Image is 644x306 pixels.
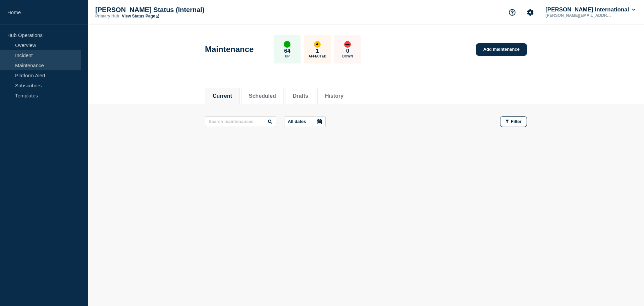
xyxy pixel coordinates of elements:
[511,119,522,124] span: Filter
[284,48,290,54] p: 64
[285,54,289,58] p: Up
[288,119,306,124] p: All dates
[293,93,308,99] button: Drafts
[342,54,353,58] p: Down
[309,54,326,58] p: Affected
[544,6,637,13] button: [PERSON_NAME] International
[544,13,614,18] p: [PERSON_NAME][EMAIL_ADDRESS][PERSON_NAME][DOMAIN_NAME]
[122,14,159,18] a: View Status Page
[213,93,232,99] button: Current
[284,41,290,48] div: up
[344,41,351,48] div: down
[505,5,519,19] button: Support
[500,116,527,127] button: Filter
[95,6,229,14] p: [PERSON_NAME] Status (Internal)
[205,45,254,54] h1: Maintenance
[314,41,321,48] div: affected
[316,48,319,54] p: 1
[205,116,276,127] input: Search maintenances
[346,48,349,54] p: 0
[325,93,343,99] button: History
[95,14,119,18] p: Primary Hub
[249,93,276,99] button: Scheduled
[523,5,537,19] button: Account settings
[476,43,527,56] a: Add maintenance
[284,116,326,127] button: All dates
